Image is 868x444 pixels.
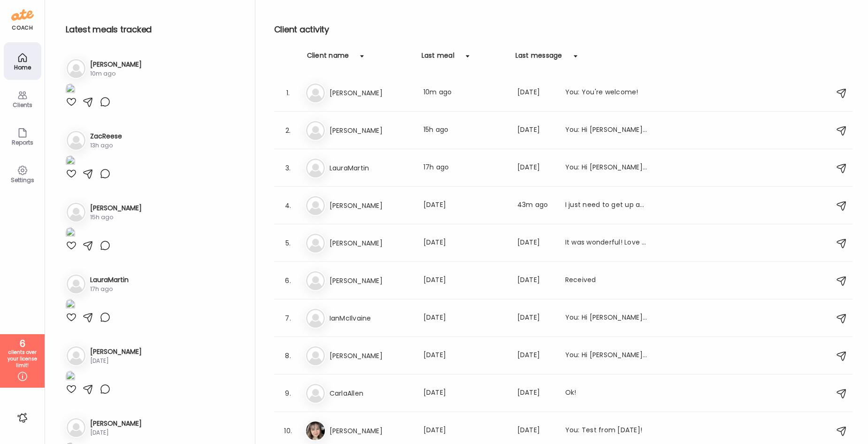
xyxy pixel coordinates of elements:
img: bg-avatar-default.svg [306,159,325,177]
div: [DATE] [90,357,142,365]
h3: [PERSON_NAME] [330,237,412,249]
h3: [PERSON_NAME] [330,87,412,99]
h3: [PERSON_NAME] [90,419,142,429]
div: You: You're welcome! [565,87,648,99]
img: bg-avatar-default.svg [306,346,325,365]
div: You: Hi [PERSON_NAME]- Great job on logging! How are you doing w/ the dairy free piece? From what... [565,313,648,324]
h3: [PERSON_NAME] [90,203,142,213]
div: [DATE] [517,162,554,174]
div: 7. [283,313,294,324]
img: bg-avatar-default.svg [67,131,85,150]
img: bg-avatar-default.svg [306,196,325,215]
h2: Latest meals tracked [66,23,240,37]
h3: ZacReese [90,131,122,141]
div: 15h ago [423,125,506,136]
div: 4. [283,200,294,211]
img: images%2FTSt0JeBc09c8knFIQfkZXSP5DIJ2%2FUeoTKlOevHA8ipYqySJv%2FGEjzWoehAOAVeoNlrOXG_1080 [66,155,75,168]
img: bg-avatar-default.svg [306,384,325,403]
div: 5. [283,237,294,249]
div: 43m ago [517,200,554,211]
div: Last meal [422,51,454,66]
h3: [PERSON_NAME] [330,125,412,136]
div: [DATE] [517,87,554,99]
h3: LauraMartin [90,275,129,285]
div: 6. [283,275,294,286]
div: Reports [6,139,39,145]
h3: [PERSON_NAME] [330,350,412,361]
div: 3. [283,162,294,174]
div: 17h ago [423,162,506,174]
div: 15h ago [90,213,142,222]
div: Settings [6,177,39,183]
div: [DATE] [423,388,506,399]
div: You: Test from [DATE]! [565,425,648,436]
div: [DATE] [423,275,506,286]
div: 6 [3,338,41,349]
div: Clients [6,102,39,108]
div: [DATE] [423,313,506,324]
h3: [PERSON_NAME] [330,275,412,286]
div: [DATE] [517,388,554,399]
div: coach [12,24,33,32]
h3: CarlaAllen [330,388,412,399]
img: bg-avatar-default.svg [306,84,325,102]
div: 2. [283,125,294,136]
img: bg-avatar-default.svg [306,309,325,328]
div: 10m ago [90,69,142,78]
div: It was wonderful! Love talking to you to you! [565,237,648,249]
div: [DATE] [423,425,506,436]
img: images%2FsEjrZzoVMEQE1Jzv9pV5TpIWC9X2%2F2g02ytH83etXNxsryHDX%2FQZh7UTcGsLgH3mAXVK5m_1080 [66,371,75,383]
h2: Client activity [274,23,853,37]
div: You: Hi [PERSON_NAME], checking in, everything okay? [565,350,648,361]
div: You: Hi [PERSON_NAME], checking in! How is everything going? How do you feel you are doing w/ you... [565,162,648,174]
h3: [PERSON_NAME] [330,425,412,436]
img: bg-avatar-default.svg [306,121,325,140]
h3: [PERSON_NAME] [90,60,142,69]
div: 9. [283,388,294,399]
div: [DATE] [423,237,506,249]
div: [DATE] [423,350,506,361]
div: Received [565,275,648,286]
div: [DATE] [517,313,554,324]
div: Home [6,64,39,70]
div: Last message [515,51,562,66]
div: [DATE] [517,350,554,361]
img: ate [11,8,34,23]
h3: [PERSON_NAME] [330,200,412,211]
div: [DATE] [423,200,506,211]
img: bg-avatar-default.svg [306,234,325,253]
div: [DATE] [517,125,554,136]
img: images%2FdDWuMIarlednk9uMSYSEWWX5jHz2%2Ffavorites%2FTVky99flKKJmTTHEsh49_1080 [66,84,75,96]
div: 1. [283,87,294,99]
div: 10. [283,425,294,436]
div: clients over your license limit! [3,349,41,369]
div: 13h ago [90,141,122,150]
div: 8. [283,350,294,361]
h3: IanMcIlvaine [330,313,412,324]
img: images%2F28LImRd2k8dprukTTGzZYoimNzx1%2FoXp1Eq7PHStV9pFPMi3P%2FExZeclAqQ95N2GnI7M4B_1080 [66,227,75,240]
img: bg-avatar-default.svg [306,271,325,290]
div: Client name [307,51,349,66]
div: [DATE] [517,425,554,436]
h3: LauraMartin [330,162,412,174]
div: You: Hi [PERSON_NAME], I'm glad to see some greens tonight! Keep seeking veggies and protein out ... [565,125,648,136]
div: [DATE] [517,237,554,249]
img: bg-avatar-default.svg [67,203,85,222]
img: bg-avatar-default.svg [67,275,85,293]
h3: [PERSON_NAME] [90,347,142,357]
div: I just need to get up and do it. I’m not sleeping well so I wake up tired and it takes me forever... [565,200,648,211]
div: [DATE] [517,275,554,286]
div: 17h ago [90,285,129,293]
div: Ok! [565,388,648,399]
img: bg-avatar-default.svg [67,418,85,437]
img: bg-avatar-default.svg [67,59,85,78]
img: avatars%2FCZNq3Txh1cYfudN6aqWkxBEljIU2 [306,421,325,440]
div: 10m ago [423,87,506,99]
div: [DATE] [90,429,142,437]
img: images%2FuWbvae13aaOwAmh8QIaeJbPLg262%2FSfE8GvGiTuoElqoXEupB%2F5nUVcq322fVMudTqshBh_1080 [66,299,75,312]
img: bg-avatar-default.svg [67,346,85,365]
